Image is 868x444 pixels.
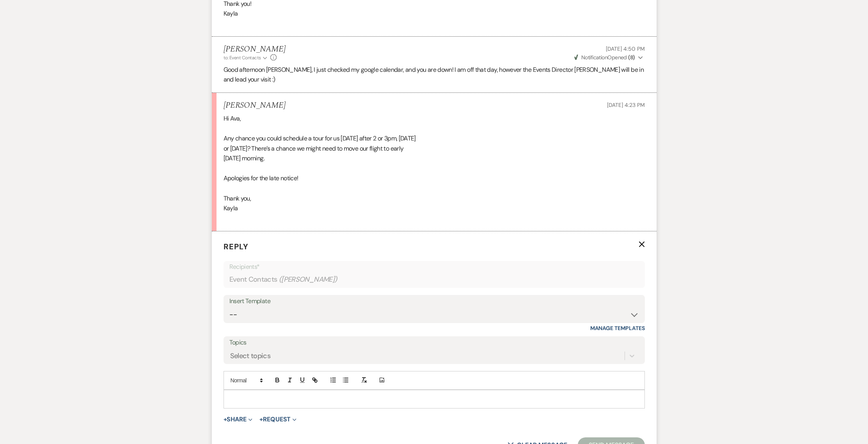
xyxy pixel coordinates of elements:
[574,54,635,61] span: Opened
[259,416,296,423] button: Request
[224,54,268,61] button: to: Event Contacts
[229,296,639,307] div: Insert Template
[590,325,645,332] a: Manage Templates
[606,45,644,52] span: [DATE] 4:50 PM
[224,55,261,61] span: to: Event Contacts
[628,54,635,61] strong: ( 8 )
[224,114,645,224] div: Hi Ava, Any chance you could schedule a tour for us [DATE] after 2 or 3pm, [DATE] or [DATE]? Ther...
[224,44,286,54] h5: [PERSON_NAME]
[229,262,639,272] p: Recipients*
[259,416,263,423] span: +
[279,274,337,285] span: ( [PERSON_NAME] )
[230,350,271,361] div: Select topics
[229,272,639,287] div: Event Contacts
[224,416,253,423] button: Share
[607,101,644,108] span: [DATE] 4:23 PM
[224,65,645,85] p: Good afternoon [PERSON_NAME], I just checked my google calendar, and you are down! I am off that ...
[229,337,639,348] label: Topics
[581,54,607,61] span: Notification
[224,101,286,110] h5: [PERSON_NAME]
[224,242,249,252] span: Reply
[573,53,645,62] button: NotificationOpened (8)
[224,416,227,423] span: +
